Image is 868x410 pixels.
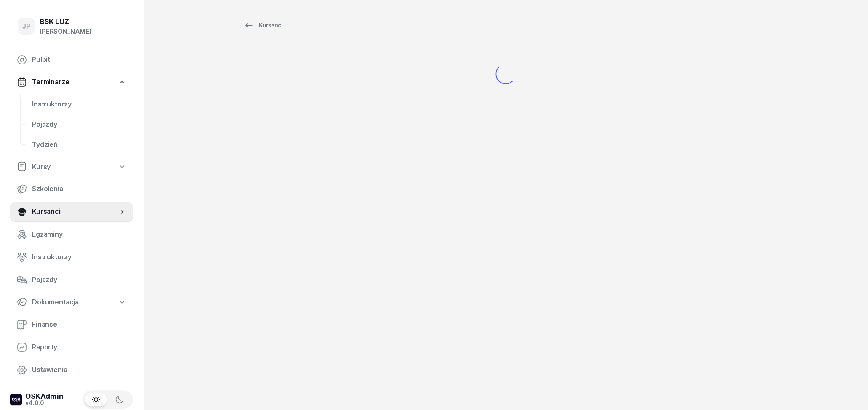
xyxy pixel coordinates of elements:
a: Instruktorzy [25,94,133,114]
a: Instruktorzy [10,247,133,267]
a: Raporty [10,337,133,357]
a: Kursy [10,157,133,177]
div: [PERSON_NAME] [40,26,91,37]
span: Kursanci [32,206,118,217]
a: Pulpit [10,50,133,70]
a: Kursanci [236,17,290,34]
div: v4.0.0 [25,400,64,406]
span: Instruktorzy [32,99,126,110]
a: Egzaminy [10,224,133,245]
a: Dokumentacja [10,293,133,312]
span: JP [22,23,31,30]
a: Terminarze [10,72,133,92]
span: Raporty [32,342,126,353]
span: Egzaminy [32,229,126,240]
div: OSKAdmin [25,393,64,400]
span: Dokumentacja [32,297,79,308]
a: Kursanci [10,202,133,222]
span: Ustawienia [32,365,126,375]
div: BSK LUZ [40,18,91,25]
span: Szkolenia [32,184,126,194]
a: Szkolenia [10,179,133,199]
span: Pulpit [32,54,126,65]
span: Kursy [32,162,51,173]
a: Pojazdy [25,114,133,135]
div: Kursanci [244,20,282,30]
a: Tydzień [25,135,133,155]
img: logo-xs-dark@2x.png [10,394,22,405]
span: Terminarze [32,77,69,88]
span: Pojazdy [32,274,126,285]
a: Pojazdy [10,270,133,290]
span: Tydzień [32,139,126,150]
span: Finanse [32,319,126,330]
span: Instruktorzy [32,252,126,263]
span: Pojazdy [32,119,126,130]
a: Finanse [10,314,133,335]
a: Ustawienia [10,360,133,380]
